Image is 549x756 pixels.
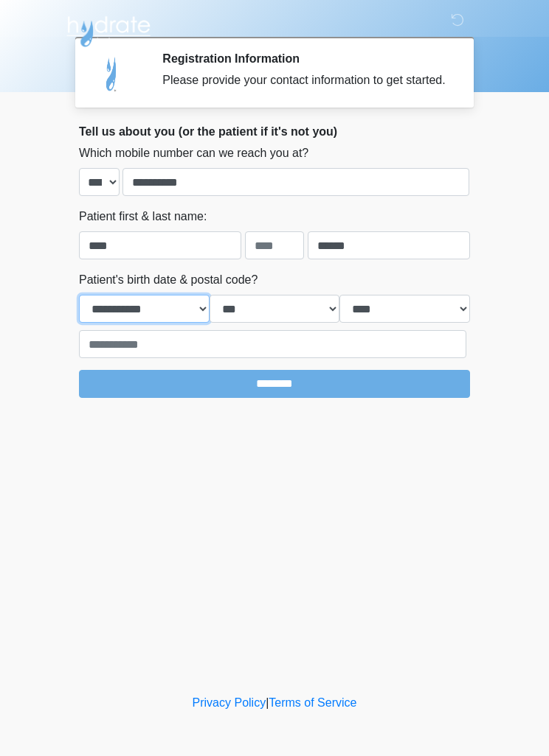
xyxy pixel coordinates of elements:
[266,696,269,709] a: |
[90,52,134,96] img: Agent Avatar
[79,144,308,162] label: Which mobile number can we reach you at?
[79,125,470,139] h2: Tell us about you (or the patient if it's not you)
[193,696,266,709] a: Privacy Policy
[64,11,153,48] img: Hydrate IV Bar - Scottsdale Logo
[79,271,258,289] label: Patient's birth date & postal code?
[79,208,207,225] label: Patient first & last name:
[162,71,448,89] div: Please provide your contact information to get started.
[269,696,356,709] a: Terms of Service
